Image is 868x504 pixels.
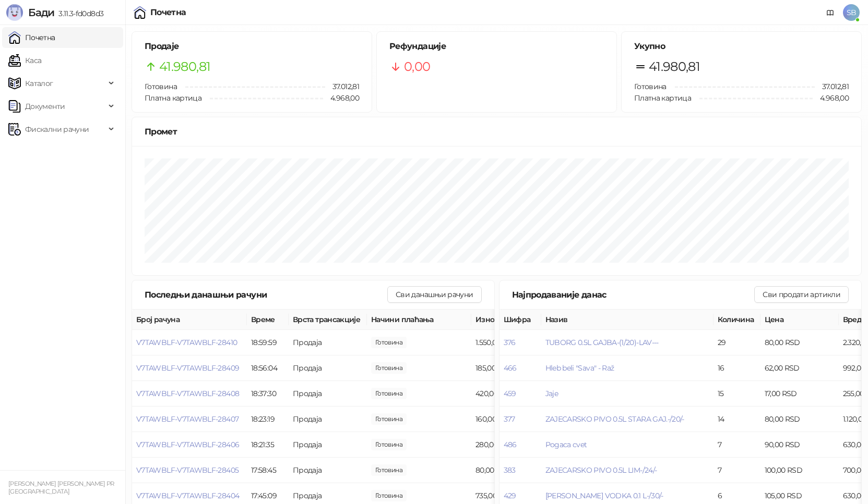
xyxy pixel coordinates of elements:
[25,119,89,140] span: Фискални рачуни
[289,355,367,381] td: Продаја
[8,480,114,495] small: [PERSON_NAME] [PERSON_NAME] PR [GEOGRAPHIC_DATA]
[289,407,367,432] td: Продаја
[150,8,186,17] div: Почетна
[289,310,367,330] th: Врста трансакције
[843,4,860,21] span: SB
[247,458,289,483] td: 17:58:45
[145,125,849,138] div: Промет
[136,338,237,347] button: V7TAWBLF-V7TAWBLF-28410
[371,490,407,501] span: 735,00
[289,381,367,407] td: Продаја
[145,40,359,53] h5: Продаје
[504,440,517,449] button: 486
[247,355,289,381] td: 18:56:04
[471,310,550,330] th: Износ
[760,458,839,483] td: 100,00 RSD
[136,414,239,424] button: V7TAWBLF-V7TAWBLF-28407
[145,82,177,91] span: Готовина
[371,337,407,348] span: 1.550,00
[545,338,659,347] button: TUBORG 0.5L GAJBA-(1/20)-LAV---
[714,432,760,458] td: 7
[371,439,407,450] span: 280,00
[136,465,239,475] button: V7TAWBLF-V7TAWBLF-28405
[504,338,516,347] button: 376
[387,286,481,303] button: Сви данашњи рачуни
[634,40,849,53] h5: Укупно
[247,407,289,432] td: 18:23:19
[136,363,239,373] button: V7TAWBLF-V7TAWBLF-28409
[504,414,515,424] button: 377
[247,330,289,355] td: 18:59:59
[25,73,53,94] span: Каталог
[500,310,541,330] th: Шифра
[371,388,407,399] span: 420,00
[145,288,387,301] div: Последњи данашњи рачуни
[247,381,289,407] td: 18:37:30
[289,458,367,483] td: Продаја
[760,381,839,407] td: 17,00 RSD
[471,407,550,432] td: 160,00 RSD
[389,40,604,53] h5: Рефундације
[371,362,407,374] span: 185,00
[714,355,760,381] td: 16
[545,491,663,500] button: [PERSON_NAME] VODKA 0.1 L-/30/-
[471,458,550,483] td: 80,00 RSD
[634,93,691,103] span: Платна картица
[404,57,430,77] span: 0,00
[822,4,839,21] a: Документација
[545,440,587,449] button: Pogaca cvet
[760,407,839,432] td: 80,00 RSD
[541,310,714,330] th: Назив
[28,6,54,19] span: Бади
[471,330,550,355] td: 1.550,00 RSD
[8,27,55,48] a: Почетна
[760,310,839,330] th: Цена
[367,310,471,330] th: Начини плаћања
[504,491,516,500] button: 429
[471,432,550,458] td: 280,00 RSD
[714,407,760,432] td: 14
[504,389,516,398] button: 459
[247,432,289,458] td: 18:21:35
[504,363,517,373] button: 466
[247,310,289,330] th: Време
[325,81,359,92] span: 37.012,81
[6,4,23,21] img: Logo
[371,413,407,425] span: 160,00
[25,96,65,117] span: Документи
[504,465,516,475] button: 383
[815,81,849,92] span: 37.012,81
[512,288,755,301] div: Најпродаваније данас
[545,363,614,373] button: Hleb beli "Sava" - Raž
[136,491,239,500] button: V7TAWBLF-V7TAWBLF-28404
[132,310,247,330] th: Број рачуна
[471,355,550,381] td: 185,00 RSD
[634,82,667,91] span: Готовина
[714,330,760,355] td: 29
[545,465,657,475] button: ZAJECARSKO PIVO 0.5L LIM-/24/-
[760,432,839,458] td: 90,00 RSD
[8,50,41,71] a: Каса
[545,414,684,424] button: ZAJECARSKO PIVO 0.5L STARA GAJ.-/20/-
[54,9,103,18] span: 3.11.3-fd0d8d3
[471,381,550,407] td: 420,00 RSD
[754,286,849,303] button: Сви продати артикли
[813,92,849,104] span: 4.968,00
[289,330,367,355] td: Продаја
[760,355,839,381] td: 62,00 RSD
[159,57,210,77] span: 41.980,81
[145,93,201,103] span: Платна картица
[545,389,558,398] button: Jaje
